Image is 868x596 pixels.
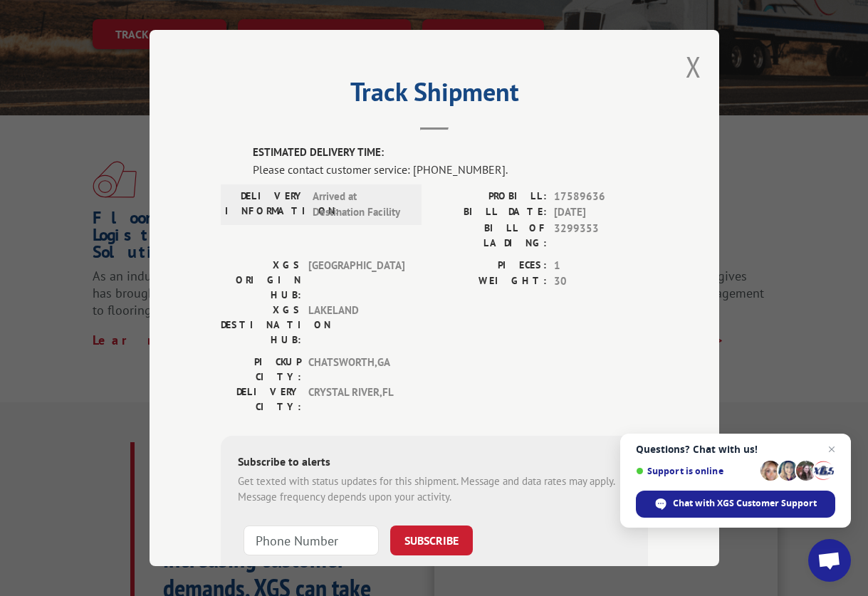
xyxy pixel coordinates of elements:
[308,384,404,414] span: CRYSTAL RIVER , FL
[253,145,648,161] label: ESTIMATED DELIVERY TIME:
[554,188,648,204] span: 17589636
[554,257,648,273] span: 1
[221,257,301,302] label: XGS ORIGIN HUB:
[221,82,648,109] h2: Track Shipment
[554,273,648,290] span: 30
[313,188,409,220] span: Arrived at Destination Facility
[554,220,648,250] span: 3299353
[636,466,755,476] span: Support is online
[308,302,404,347] span: LAKELAND
[221,384,301,414] label: DELIVERY CITY:
[554,204,648,221] span: [DATE]
[808,539,851,582] a: Open chat
[253,160,648,177] div: Please contact customer service: [PHONE_NUMBER].
[673,497,817,510] span: Chat with XGS Customer Support
[238,473,631,505] div: Get texted with status updates for this shipment. Message and data rates may apply. Message frequ...
[434,188,547,204] label: PROBILL:
[434,257,547,273] label: PIECES:
[238,452,631,473] div: Subscribe to alerts
[390,525,473,555] button: SUBSCRIBE
[221,302,301,347] label: XGS DESTINATION HUB:
[221,354,301,384] label: PICKUP CITY:
[636,491,835,518] span: Chat with XGS Customer Support
[434,220,547,250] label: BILL OF LADING:
[686,48,701,85] button: Close modal
[636,444,835,455] span: Questions? Chat with us!
[434,204,547,221] label: BILL DATE:
[308,257,404,302] span: [GEOGRAPHIC_DATA]
[244,525,379,555] input: Phone Number
[225,188,305,220] label: DELIVERY INFORMATION:
[308,354,404,384] span: CHATSWORTH , GA
[434,273,547,290] label: WEIGHT:
[238,564,263,577] strong: Note:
